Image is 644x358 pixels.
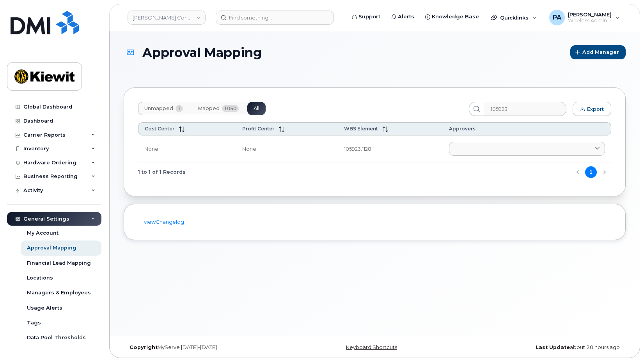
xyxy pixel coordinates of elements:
button: Add Manager [570,45,626,59]
span: Export [587,106,604,112]
input: Search... [484,102,566,116]
td: None [236,135,337,162]
span: Profit Center [242,126,274,132]
td: 105923.1128 [338,135,443,162]
strong: Last Update [536,344,570,350]
span: WBS Element [344,126,378,132]
span: Unmapped [144,105,173,112]
div: MyServe [DATE]–[DATE] [124,344,291,351]
span: 1 to 1 of 1 Records [138,166,186,178]
span: 1 [176,105,183,112]
div: about 20 hours ago [458,344,626,351]
span: Cost Center [145,126,174,132]
span: Approval Mapping [142,46,262,59]
span: Mapped [198,105,220,112]
span: Approvers [449,126,475,132]
span: 1050 [222,105,239,112]
span: Add Manager [582,48,619,56]
button: Page 1 [585,166,597,178]
a: viewChangelog [144,219,184,225]
iframe: Messenger Launcher [610,324,638,352]
strong: Copyright [130,344,158,350]
a: Keyboard Shortcuts [346,344,397,350]
button: Export [573,102,611,116]
td: None [138,135,236,162]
